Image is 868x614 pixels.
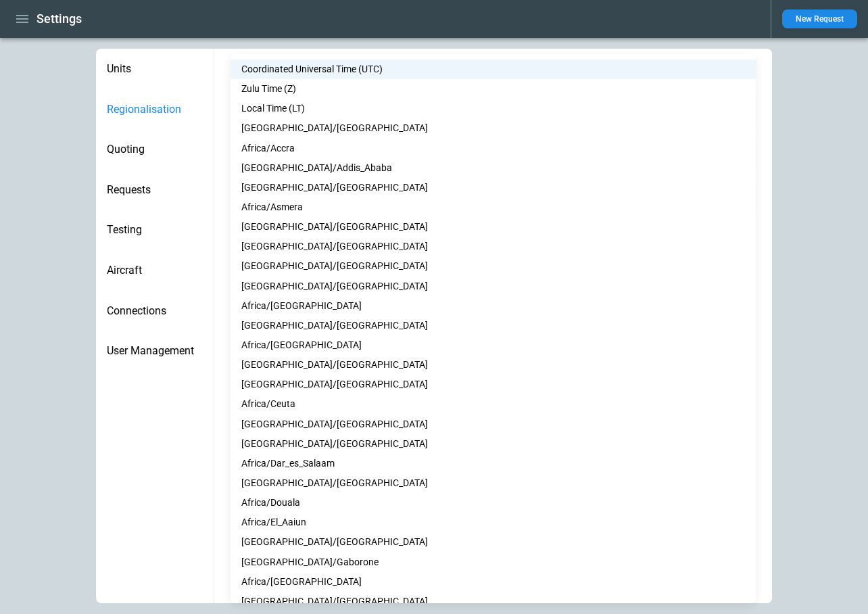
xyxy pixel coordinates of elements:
li: [GEOGRAPHIC_DATA]/Addis_Ababa [231,158,756,178]
li: [GEOGRAPHIC_DATA]/[GEOGRAPHIC_DATA] [231,178,756,197]
li: Africa/Accra [231,139,756,158]
li: [GEOGRAPHIC_DATA]/[GEOGRAPHIC_DATA] [231,316,756,335]
li: Africa/[GEOGRAPHIC_DATA] [231,335,756,355]
li: [GEOGRAPHIC_DATA]/[GEOGRAPHIC_DATA] [231,217,756,237]
li: [GEOGRAPHIC_DATA]/[GEOGRAPHIC_DATA] [231,375,756,394]
li: [GEOGRAPHIC_DATA]/[GEOGRAPHIC_DATA] [231,434,756,454]
li: Africa/El_Aaiun [231,513,756,532]
li: Africa/[GEOGRAPHIC_DATA] [231,572,756,592]
li: Local Time (LT) [231,99,756,118]
li: Zulu Time (Z) [231,79,756,99]
li: Africa/Dar_es_Salaam [231,454,756,473]
li: Africa/Asmera [231,197,756,217]
li: [GEOGRAPHIC_DATA]/[GEOGRAPHIC_DATA] [231,592,756,611]
li: Africa/[GEOGRAPHIC_DATA] [231,296,756,316]
li: Africa/Douala [231,493,756,513]
li: [GEOGRAPHIC_DATA]/[GEOGRAPHIC_DATA] [231,277,756,296]
li: [GEOGRAPHIC_DATA]/[GEOGRAPHIC_DATA] [231,256,756,276]
li: [GEOGRAPHIC_DATA]/[GEOGRAPHIC_DATA] [231,415,756,434]
li: Coordinated Universal Time (UTC) [231,60,756,79]
li: [GEOGRAPHIC_DATA]/[GEOGRAPHIC_DATA] [231,118,756,138]
li: [GEOGRAPHIC_DATA]/[GEOGRAPHIC_DATA] [231,532,756,552]
li: [GEOGRAPHIC_DATA]/Gaborone [231,552,756,572]
li: [GEOGRAPHIC_DATA]/[GEOGRAPHIC_DATA] [231,355,756,375]
li: Africa/Ceuta [231,394,756,414]
li: [GEOGRAPHIC_DATA]/[GEOGRAPHIC_DATA] [231,237,756,256]
li: [GEOGRAPHIC_DATA]/[GEOGRAPHIC_DATA] [231,473,756,493]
